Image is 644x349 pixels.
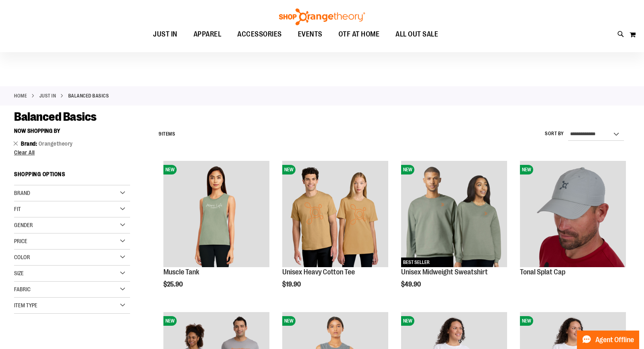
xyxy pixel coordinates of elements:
img: Unisex Heavy Cotton Tee [282,161,388,267]
button: Agent Offline [577,331,639,349]
span: NEW [163,165,177,174]
span: Color [14,254,30,260]
a: Home [14,92,27,99]
a: Clear All [14,150,130,155]
span: NEW [282,165,296,174]
div: product [516,157,630,288]
button: Now Shopping by [14,124,64,138]
span: APPAREL [194,25,222,43]
span: Clear All [14,149,35,156]
span: Size [14,270,24,276]
span: Gender [14,222,33,228]
span: $25.90 [163,281,184,288]
img: Product image for Grey Tonal Splat Cap [520,161,626,267]
div: product [278,157,392,308]
span: BEST SELLER [401,258,432,267]
a: JUST IN [39,92,56,99]
span: Price [14,238,27,244]
h2: Items [159,128,175,140]
a: Unisex Midweight SweatshirtNEWBEST SELLER [401,161,507,268]
span: EVENTS [298,25,322,43]
a: Unisex Heavy Cotton Tee [282,268,355,276]
span: Fit [14,206,21,212]
a: Product image for Grey Tonal Splat CapNEW [520,161,626,268]
span: Orangetheory [39,140,73,147]
span: JUST IN [153,25,177,43]
a: Muscle Tank [163,268,199,276]
span: Brand [14,190,30,196]
span: 9 [159,131,162,137]
span: Item Type [14,302,37,308]
span: NEW [401,165,414,174]
span: NEW [163,316,177,326]
span: Balanced Basics [14,110,97,124]
img: Muscle Tank [163,161,269,267]
span: ALL OUT SALE [395,25,438,43]
img: Shop Orangetheory [278,8,366,25]
label: Sort By [545,130,564,137]
span: Brand [21,140,39,147]
span: NEW [401,316,414,326]
span: OTF AT HOME [338,25,380,43]
span: NEW [520,165,533,174]
a: Muscle TankNEW [163,161,269,268]
div: product [397,157,511,308]
a: Unisex Midweight Sweatshirt [401,268,488,276]
strong: Shopping Options [14,167,130,185]
span: $19.90 [282,281,302,288]
span: ACCESSORIES [237,25,282,43]
span: Agent Offline [595,336,634,344]
a: Tonal Splat Cap [520,268,565,276]
strong: Balanced Basics [68,92,109,99]
span: NEW [282,316,296,326]
a: Unisex Heavy Cotton TeeNEW [282,161,388,268]
span: $49.90 [401,281,422,288]
img: Unisex Midweight Sweatshirt [401,161,507,267]
span: Fabric [14,286,31,292]
span: NEW [520,316,533,326]
div: product [159,157,273,308]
